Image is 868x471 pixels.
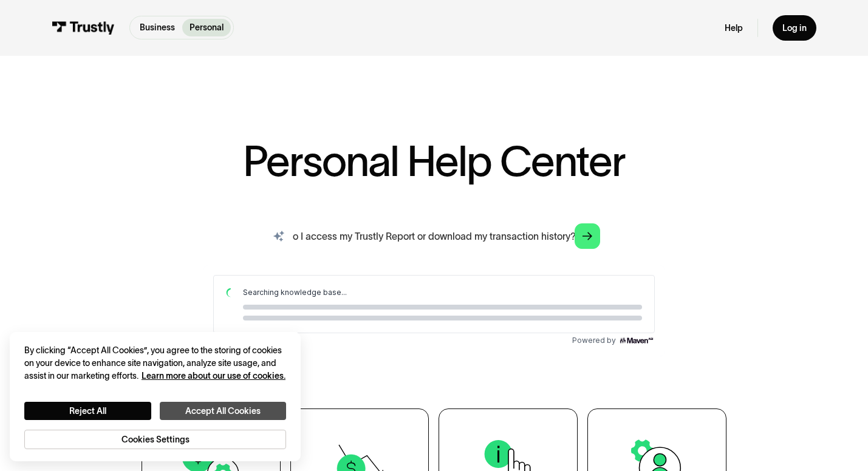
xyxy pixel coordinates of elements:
[258,217,610,256] input: search
[725,22,743,33] a: Help
[142,371,285,381] a: More information about your privacy, opens in a new tab
[182,19,231,36] a: Personal
[24,344,286,449] div: Privacy
[160,402,287,420] button: Accept All Cookies
[190,21,224,34] p: Personal
[24,344,286,382] div: By clicking “Accept All Cookies”, you agree to the storing of cookies on your device to enhance s...
[39,22,439,32] div: Searching knowledge base...
[258,217,610,256] form: Search
[140,21,175,34] p: Business
[369,70,412,80] span: Powered by
[243,140,624,183] h1: Personal Help Center
[415,70,451,80] img: Maven AGI Logo
[24,402,151,420] button: Reject All
[24,430,286,449] button: Cookies Settings
[132,19,182,36] a: Business
[773,15,816,41] a: Log in
[52,21,115,35] img: Trustly Logo
[10,332,301,461] div: Cookie banner
[782,22,807,33] div: Log in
